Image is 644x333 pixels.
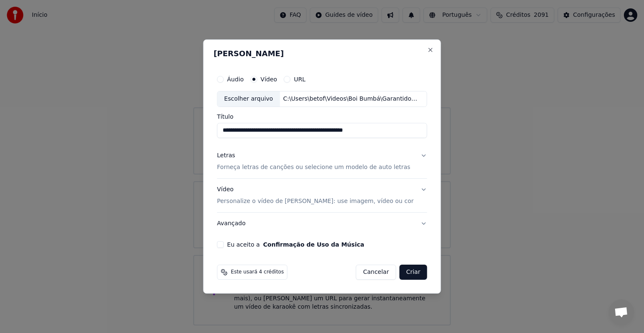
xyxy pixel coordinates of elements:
[214,50,431,57] h2: [PERSON_NAME]
[217,151,235,160] div: Letras
[227,76,244,82] label: Áudio
[217,185,414,206] div: Vídeo
[217,163,410,172] p: Forneça letras de canções ou selecione um modelo de auto letras
[217,114,427,120] label: Título
[217,145,427,178] button: LetrasForneça letras de canções ou selecione um modelo de auto letras
[400,265,427,280] button: Criar
[260,76,277,82] label: Vídeo
[231,269,284,276] span: Este usará 4 créditos
[227,242,364,247] label: Eu aceito a
[218,91,280,107] div: Escolher arquivo
[263,242,364,247] button: Eu aceito a
[280,95,422,103] div: C:\Users\betof\Videos\Boi Bumbá\Garantido 2001\Volume 01\A chegada - Garantido 2001 - Vol 1 (Pari...
[294,76,306,82] label: URL
[217,179,427,212] button: VídeoPersonalize o vídeo de [PERSON_NAME]: use imagem, vídeo ou cor
[217,197,414,206] p: Personalize o vídeo de [PERSON_NAME]: use imagem, vídeo ou cor
[356,265,396,280] button: Cancelar
[217,213,427,234] button: Avançado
